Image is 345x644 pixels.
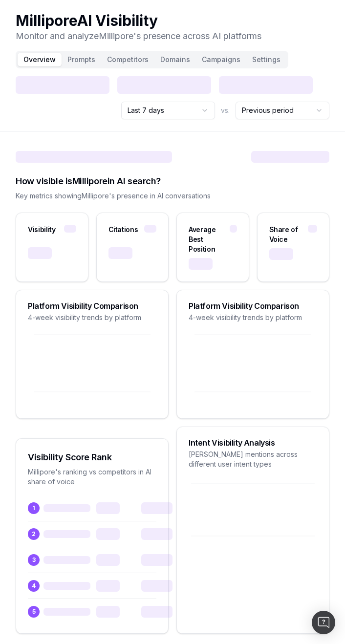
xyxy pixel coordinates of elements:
div: Average Best Position [189,225,230,254]
div: Platform Visibility Comparison [189,302,317,310]
div: Millipore 's ranking vs competitors in AI share of voice [28,467,156,487]
span: 5 [28,606,40,618]
button: Prompts [62,53,101,66]
div: Visibility [28,225,56,235]
div: [PERSON_NAME] mentions across different user intent types [189,450,317,469]
span: 2 [28,528,40,540]
div: Citations [108,225,138,235]
div: How visible is Millipore in AI search? [16,174,329,188]
div: 4-week visibility trends by platform [189,313,317,322]
p: Monitor and analyze Millipore 's presence across AI platforms [16,29,261,43]
div: 4-week visibility trends by platform [28,313,156,322]
div: Platform Visibility Comparison [28,302,156,310]
span: 4 [28,580,40,592]
button: Overview [18,53,62,66]
div: Visibility Score Rank [28,451,156,464]
span: 1 [28,502,40,514]
button: Domains [154,53,196,66]
button: Competitors [101,53,154,66]
div: Open Intercom Messenger [312,611,335,634]
div: Key metrics showing Millipore 's presence in AI conversations [16,191,329,201]
h1: Millipore AI Visibility [16,12,261,29]
div: Intent Visibility Analysis [189,439,317,447]
button: Settings [246,53,286,66]
span: 3 [28,554,40,566]
div: Share of Voice [269,225,308,244]
button: Campaigns [196,53,246,66]
span: vs. [221,106,230,115]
